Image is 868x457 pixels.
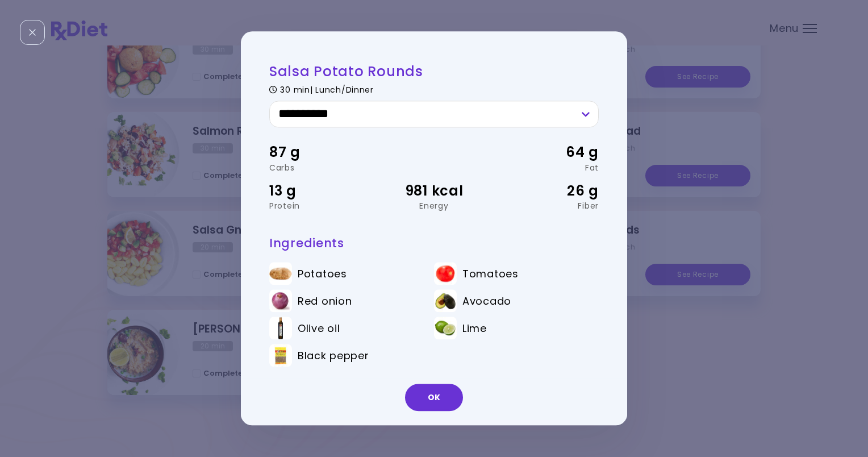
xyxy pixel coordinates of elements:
[405,384,463,412] button: OK
[298,322,340,335] span: Olive oil
[269,142,379,164] div: 87 g
[489,164,599,172] div: Fat
[298,268,347,280] span: Potatoes
[462,322,487,335] span: Lime
[489,142,599,164] div: 64 g
[269,180,379,202] div: 13 g
[298,295,352,308] span: Red onion
[462,268,519,280] span: Tomatoes
[20,20,45,45] div: Close
[462,295,511,308] span: Avocado
[379,180,489,202] div: 981 kcal
[298,350,369,362] span: Black pepper
[269,84,599,94] div: 30 min | Lunch/Dinner
[269,63,599,80] h2: Salsa Potato Rounds
[269,164,379,172] div: Carbs
[269,235,599,251] h3: Ingredients
[489,180,599,202] div: 26 g
[489,202,599,210] div: Fiber
[379,202,489,210] div: Energy
[269,202,379,210] div: Protein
